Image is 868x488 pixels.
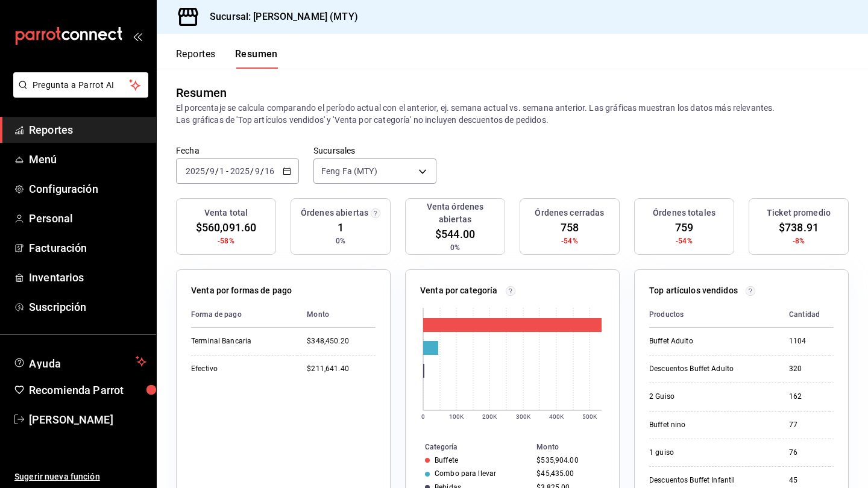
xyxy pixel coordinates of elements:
span: / [250,166,254,176]
div: $535,904.00 [536,456,600,465]
div: 1104 [789,336,820,346]
p: Top artículos vendidos [649,284,738,297]
h3: Órdenes cerradas [535,207,604,219]
span: - [226,166,228,176]
label: Fecha [176,146,299,155]
text: 100K [449,413,464,420]
button: Resumen [235,48,278,69]
span: Menú [29,151,146,167]
span: 0% [336,236,345,246]
span: Configuración [29,181,146,197]
a: Pregunta a Parrot AI [8,87,148,100]
th: Monto [297,302,376,328]
div: 2 Guiso [649,392,770,402]
input: -- [209,166,215,176]
span: Recomienda Parrot [29,382,146,398]
div: Buffet nino [649,420,770,430]
div: 45 [789,475,820,486]
span: Ayuda [29,354,131,369]
th: Cantidad [779,302,829,328]
div: $45,435.00 [536,469,600,478]
span: Reportes [29,122,146,138]
span: -58% [218,236,234,246]
th: Productos [649,302,779,328]
h3: Sucursal: [PERSON_NAME] (MTY) [200,10,358,24]
span: 758 [561,219,579,236]
div: Efectivo [191,364,288,374]
div: Terminal Bancaria [191,336,288,346]
span: Pregunta a Parrot AI [33,79,130,92]
div: Resumen [176,84,227,102]
div: Buffete [435,456,458,465]
div: 1 guiso [649,448,770,458]
span: Sugerir nueva función [14,471,146,483]
button: Reportes [176,48,216,69]
input: -- [219,166,225,176]
h3: Órdenes totales [653,207,715,219]
span: Feng Fa (MTY) [321,165,377,177]
button: open_drawer_menu [133,31,142,41]
text: 500K [582,413,597,420]
input: -- [254,166,260,176]
th: Monto [532,440,619,454]
span: Inventarios [29,269,146,286]
div: Combo para llevar [435,469,496,478]
h3: Venta total [204,207,248,219]
span: $738.91 [779,219,819,236]
span: Personal [29,210,146,227]
th: Categoría [406,440,532,454]
span: -54% [676,236,693,246]
div: 77 [789,420,820,430]
p: Venta por categoría [420,284,498,297]
p: El porcentaje se calcula comparando el período actual con el anterior, ej. semana actual vs. sema... [176,102,849,126]
text: 300K [516,413,531,420]
div: Buffet Adulto [649,336,770,346]
h3: Órdenes abiertas [301,207,368,219]
span: -8% [793,236,805,246]
div: 320 [789,364,820,374]
span: 1 [338,219,344,236]
h3: Ticket promedio [767,207,831,219]
span: $560,091.60 [196,219,256,236]
th: Forma de pago [191,302,297,328]
span: -54% [561,236,578,246]
div: navigation tabs [176,48,278,69]
input: ---- [230,166,250,176]
div: 76 [789,448,820,458]
div: $211,641.40 [307,364,376,374]
span: [PERSON_NAME] [29,411,146,428]
div: 162 [789,392,820,402]
div: $348,450.20 [307,336,376,346]
span: / [206,166,209,176]
span: Facturación [29,240,146,256]
p: Venta por formas de pago [191,284,292,297]
text: 400K [549,413,564,420]
label: Sucursales [313,146,436,155]
div: Descuentos Buffet Adulto [649,364,770,374]
span: 0% [450,242,460,253]
text: 0 [421,413,425,420]
span: / [215,166,219,176]
span: / [260,166,264,176]
span: $544.00 [435,226,475,242]
span: 759 [675,219,693,236]
input: ---- [185,166,206,176]
h3: Venta órdenes abiertas [410,201,500,226]
text: 200K [482,413,497,420]
input: -- [264,166,275,176]
span: Suscripción [29,299,146,315]
div: Descuentos Buffet Infantil [649,475,770,486]
button: Pregunta a Parrot AI [13,72,148,98]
